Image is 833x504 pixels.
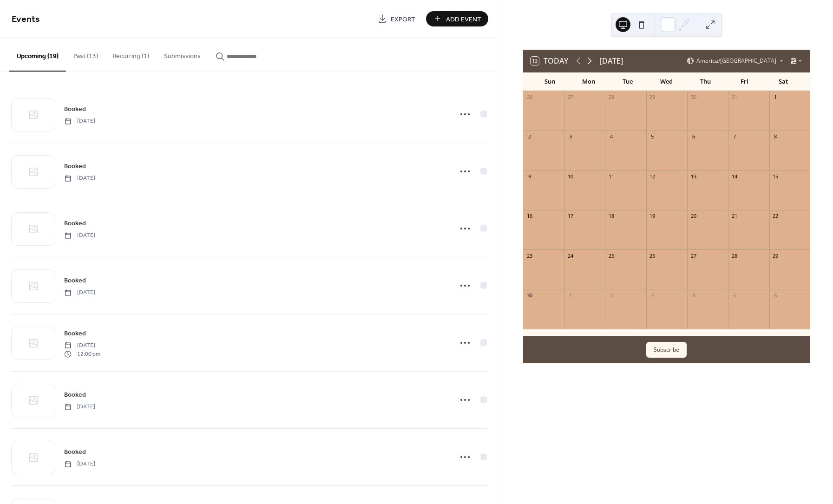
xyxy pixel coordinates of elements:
div: Mon [570,72,609,91]
div: 16 [526,213,533,220]
div: 10 [567,173,574,180]
span: Export [391,14,415,24]
div: 30 [526,292,533,299]
div: 3 [649,292,656,299]
a: Booked [64,104,86,114]
a: Booked [64,446,86,457]
div: 27 [567,94,574,101]
div: 13 [690,173,697,180]
a: Booked [64,161,86,171]
button: Add Event [426,11,488,26]
span: Events [12,10,40,28]
button: 13Today [527,54,571,67]
div: 1 [567,292,574,299]
span: Booked [64,390,86,400]
span: [DATE] [64,403,95,411]
div: 4 [608,133,615,140]
div: 2 [608,292,615,299]
div: 26 [526,94,533,101]
div: 28 [608,94,615,101]
div: 25 [608,252,615,259]
span: Booked [64,105,86,114]
div: Sat [764,72,803,91]
div: 14 [731,173,738,180]
div: 31 [731,94,738,101]
div: 29 [772,252,779,259]
span: 12:00 pm [64,350,100,358]
div: 12 [649,173,656,180]
div: 8 [772,133,779,140]
span: [DATE] [64,460,95,468]
div: 4 [690,292,697,299]
div: Tue [608,72,647,91]
div: 6 [772,292,779,299]
div: 24 [567,252,574,259]
a: Booked [64,328,86,339]
div: Thu [686,72,725,91]
div: 2 [526,133,533,140]
div: 17 [567,213,574,220]
div: Sun [531,72,570,91]
span: [DATE] [64,117,95,125]
div: 7 [731,133,738,140]
div: 6 [690,133,697,140]
div: 30 [690,94,697,101]
span: Booked [64,447,86,457]
div: 20 [690,213,697,220]
button: Recurring (1) [105,38,157,71]
span: [DATE] [64,341,100,350]
span: Booked [64,219,86,229]
div: 22 [772,213,779,220]
a: Booked [64,275,86,286]
span: [DATE] [64,288,95,297]
span: Booked [64,329,86,339]
span: Booked [64,162,86,171]
div: Wed [647,72,686,91]
span: [DATE] [64,174,95,183]
span: [DATE] [64,231,95,240]
div: 23 [526,252,533,259]
div: 28 [731,252,738,259]
button: Subscribe [646,342,687,358]
div: 18 [608,213,615,220]
a: Export [371,11,422,26]
div: 5 [649,133,656,140]
div: 19 [649,213,656,220]
button: Past (13) [66,38,105,71]
div: 15 [772,173,779,180]
div: 5 [731,292,738,299]
div: 1 [772,94,779,101]
span: Booked [64,276,86,286]
div: 9 [526,173,533,180]
a: Booked [64,389,86,400]
button: Submissions [157,38,208,71]
div: 27 [690,252,697,259]
a: Booked [64,218,86,229]
div: 21 [731,213,738,220]
span: America/[GEOGRAPHIC_DATA] [696,58,776,64]
div: [DATE] [600,55,623,66]
div: 29 [649,94,656,101]
button: Upcoming (19) [9,38,66,72]
div: Fri [725,72,764,91]
span: Add Event [446,14,481,24]
div: 26 [649,252,656,259]
div: 3 [567,133,574,140]
div: 11 [608,173,615,180]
